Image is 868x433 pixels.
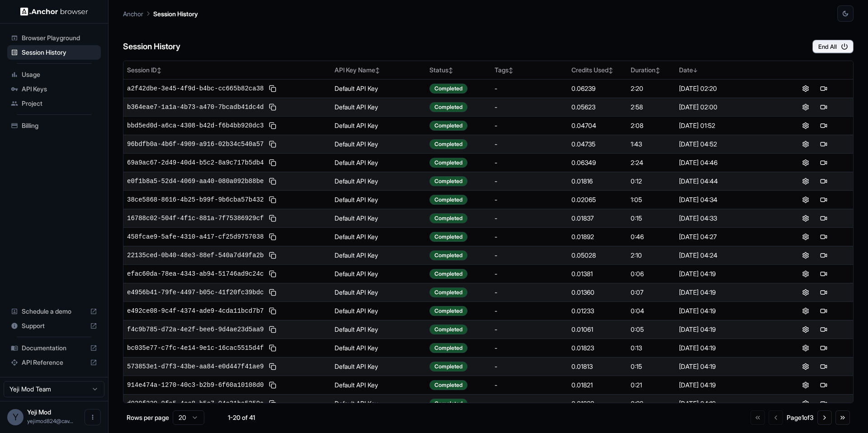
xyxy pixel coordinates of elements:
[571,177,623,186] div: 0.01816
[631,269,671,278] div: 0:06
[631,232,671,241] div: 0:46
[679,84,773,93] div: [DATE] 02:20
[571,66,623,75] div: Credits Used
[495,325,564,334] div: -
[7,45,101,60] div: Session History
[571,158,623,167] div: 0.06349
[495,232,564,241] div: -
[429,399,467,409] div: Completed
[495,66,564,75] div: Tags
[571,195,623,204] div: 0.02065
[495,362,564,371] div: -
[495,177,564,186] div: -
[679,140,773,149] div: [DATE] 04:52
[679,381,773,390] div: [DATE] 04:19
[495,381,564,390] div: -
[495,214,564,223] div: -
[679,121,773,130] div: [DATE] 01:52
[127,362,264,371] span: 573853e1-d7f3-43be-aa84-e0d447f41ae9
[679,269,773,278] div: [DATE] 04:19
[429,362,467,372] div: Completed
[429,306,467,316] div: Completed
[571,84,623,93] div: 0.06239
[123,9,143,19] p: Anchor
[331,153,426,172] td: Default API Key
[429,325,467,334] div: Completed
[127,140,264,149] span: 96bdfb0a-4b6f-4909-a916-02b34c540a57
[631,158,671,167] div: 2:24
[22,121,97,130] span: Billing
[127,177,264,186] span: e0f1b8a5-52d4-4069-aa40-080a092b88be
[429,66,487,75] div: Status
[27,408,51,416] span: Yeji Mod
[7,319,101,333] div: Support
[679,362,773,371] div: [DATE] 04:19
[123,40,180,53] h6: Session History
[787,413,814,422] div: Page 1 of 3
[429,380,467,390] div: Completed
[679,214,773,223] div: [DATE] 04:33
[495,269,564,278] div: -
[429,121,467,131] div: Completed
[331,116,426,135] td: Default API Key
[331,172,426,190] td: Default API Key
[631,214,671,223] div: 0:15
[571,306,623,315] div: 0.01233
[22,358,86,367] span: API Reference
[7,82,101,96] div: API Keys
[7,96,101,111] div: Project
[631,399,671,408] div: 0:22
[331,339,426,357] td: Default API Key
[571,344,623,353] div: 0.01823
[127,269,264,278] span: efac60da-78ea-4343-ab94-51746ad9c24c
[679,103,773,112] div: [DATE] 02:00
[331,209,426,227] td: Default API Key
[22,321,86,330] span: Support
[495,121,564,130] div: -
[22,99,97,108] span: Project
[127,381,264,390] span: 914e474a-1270-40c3-b2b9-6f60a10108d0
[22,48,97,57] span: Session History
[429,176,467,186] div: Completed
[679,66,773,75] div: Date
[157,67,161,74] span: ↕
[7,67,101,82] div: Usage
[679,232,773,241] div: [DATE] 04:27
[631,84,671,93] div: 2:20
[571,214,623,223] div: 0.01837
[679,344,773,353] div: [DATE] 04:19
[127,399,264,408] span: d029f229-9fa5-4ee8-b5c7-04c31ba5259a
[127,325,264,334] span: f4c9b785-d72a-4e2f-bee6-9d4ae23d5aa9
[631,381,671,390] div: 0:21
[331,283,426,301] td: Default API Key
[571,399,623,408] div: 0.01833
[631,103,671,112] div: 2:58
[631,195,671,204] div: 1:05
[571,251,623,260] div: 0.05028
[127,344,264,353] span: bc035e77-c7fc-4e14-9e1c-16cac5515d4f
[127,288,264,297] span: e4956b41-79fe-4497-b05c-41f20fc39bdc
[127,103,264,112] span: b364eae7-1a1a-4b73-a470-7bcadb41dc4d
[22,70,97,79] span: Usage
[127,251,264,260] span: 22135ced-0b40-48e3-88ef-540a7d49fa2b
[429,250,467,260] div: Completed
[631,344,671,353] div: 0:13
[219,413,264,422] div: 1-20 of 41
[27,418,73,424] span: yejimod824@cavoyar.com
[429,213,467,223] div: Completed
[7,341,101,355] div: Documentation
[7,118,101,133] div: Billing
[123,9,198,19] nav: breadcrumb
[571,232,623,241] div: 0.01892
[679,306,773,315] div: [DATE] 04:19
[331,79,426,98] td: Default API Key
[495,158,564,167] div: -
[571,121,623,130] div: 0.04704
[631,362,671,371] div: 0:15
[331,357,426,376] td: Default API Key
[571,103,623,112] div: 0.05623
[609,67,613,74] span: ↕
[22,307,86,316] span: Schedule a demo
[631,251,671,260] div: 2:10
[679,195,773,204] div: [DATE] 04:34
